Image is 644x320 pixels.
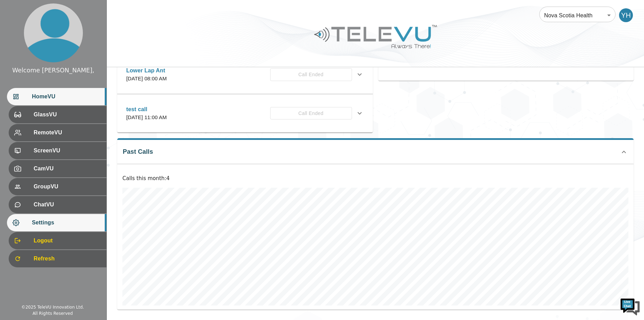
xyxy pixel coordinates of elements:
[121,101,369,126] div: test call[DATE] 11:00 AMCall Ended
[21,304,84,310] div: © 2025 TeleVU Innovation Ltd.
[34,183,101,191] span: GroupVU
[619,8,633,22] div: YH
[9,196,106,213] div: ChatVU
[539,6,616,25] div: Nova Scotia Health
[126,75,167,83] p: [DATE] 08:00 AM
[34,146,101,155] span: ScreenVU
[9,250,106,267] div: Refresh
[7,214,106,231] div: Settings
[32,219,101,227] span: Settings
[9,124,106,141] div: RemoteVU
[33,310,73,317] div: All Rights Reserved
[126,105,167,114] p: test call
[121,62,369,87] div: Lower Lap Ant[DATE] 08:00 AMCall Ended
[34,237,101,245] span: Logout
[122,175,628,183] p: Calls this month : 4
[34,201,101,209] span: ChatVU
[34,255,101,263] span: Refresh
[34,110,101,119] span: GlassVU
[9,106,106,123] div: GlassVU
[34,165,101,173] span: CamVU
[12,66,94,75] div: Welcome [PERSON_NAME],
[9,178,106,195] div: GroupVU
[34,128,101,137] span: RemoteVU
[313,22,438,51] img: Logo
[7,88,106,105] div: HomeVU
[126,66,167,75] p: Lower Lap Ant
[620,296,641,317] img: Chat Widget
[126,114,167,122] p: [DATE] 11:00 AM
[32,92,101,101] span: HomeVU
[9,142,106,159] div: ScreenVU
[24,3,83,62] img: profile.png
[9,160,106,177] div: CamVU
[9,232,106,249] div: Logout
